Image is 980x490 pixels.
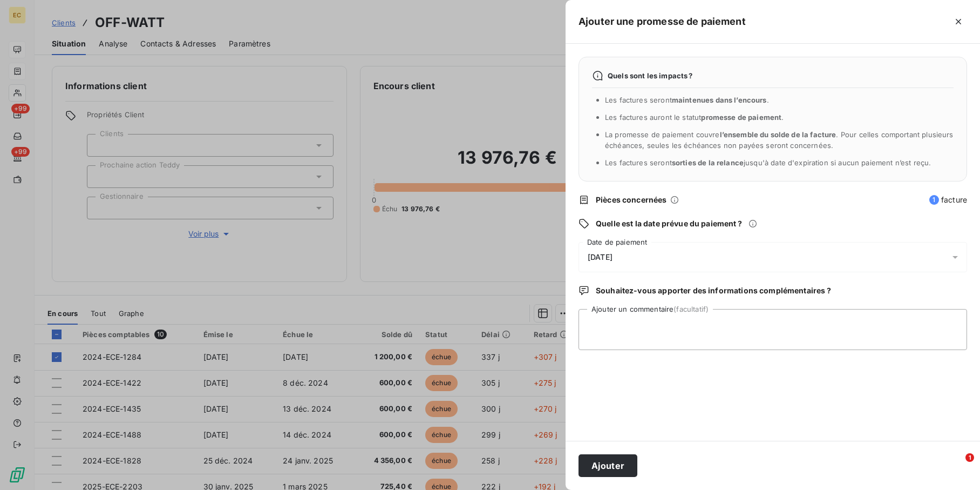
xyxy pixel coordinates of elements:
span: Souhaitez-vous apporter des informations complémentaires ? [596,285,831,296]
span: promesse de paiement [701,113,781,122]
h5: Ajouter une promesse de paiement [579,14,746,29]
span: 1 [929,195,939,205]
span: Les factures seront . [605,96,769,104]
span: La promesse de paiement couvre . Pour celles comportant plusieurs échéances, seules les échéances... [605,130,954,150]
span: Quels sont les impacts ? [608,71,693,80]
span: l’ensemble du solde de la facture [720,130,836,139]
span: facture [929,194,967,205]
span: 1 [965,453,974,462]
span: Les factures seront jusqu'à date d'expiration si aucun paiement n’est reçu. [605,158,931,167]
span: [DATE] [588,253,612,261]
button: Ajouter [579,454,637,477]
span: maintenues dans l’encours [672,96,767,104]
iframe: Intercom live chat [943,453,969,479]
span: Pièces concernées [596,194,667,205]
span: Quelle est la date prévue du paiement ? [596,218,742,229]
span: Les factures auront le statut . [605,113,784,122]
span: sorties de la relance [672,158,744,167]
